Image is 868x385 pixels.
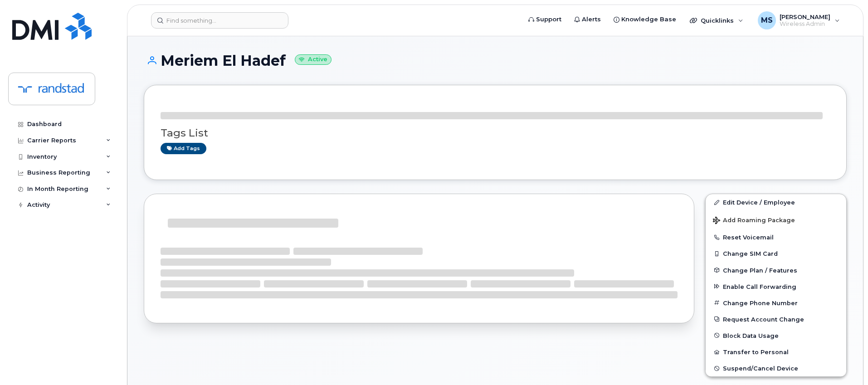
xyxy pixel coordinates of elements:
span: Suspend/Cancel Device [723,365,798,372]
h1: Meriem El Hadef [144,53,847,68]
button: Suspend/Cancel Device [706,360,846,376]
button: Enable Call Forwarding [706,278,846,295]
span: Add Roaming Package [713,217,795,225]
button: Add Roaming Package [706,210,846,229]
a: Add tags [161,143,206,154]
small: Active [295,54,332,65]
h3: Tags List [161,127,830,139]
button: Change SIM Card [706,245,846,262]
span: Enable Call Forwarding [723,283,796,290]
button: Block Data Usage [706,327,846,344]
span: Change Plan / Features [723,267,797,273]
button: Reset Voicemail [706,229,846,245]
button: Request Account Change [706,311,846,327]
a: Edit Device / Employee [706,194,846,210]
button: Change Plan / Features [706,262,846,278]
button: Transfer to Personal [706,344,846,360]
button: Change Phone Number [706,295,846,311]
